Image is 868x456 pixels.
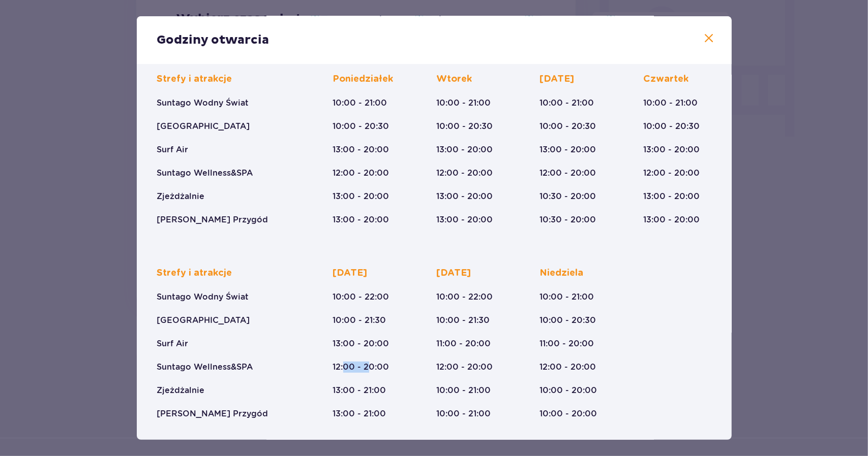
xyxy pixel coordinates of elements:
p: [DATE] [436,267,471,279]
p: Suntago Wellness&SPA [157,362,253,373]
p: Poniedziałek [333,73,394,85]
p: 10:00 - 20:00 [540,408,597,419]
p: 10:00 - 21:00 [436,97,491,109]
p: Suntago Wodny Świat [157,291,249,303]
p: Suntago Wellness&SPA [157,168,253,179]
p: 12:00 - 20:00 [333,362,390,373]
p: 10:00 - 21:00 [436,408,491,419]
p: 11:00 - 20:00 [540,338,594,349]
p: 12:00 - 20:00 [643,168,700,179]
p: Strefy i atrakcje [157,267,232,279]
p: 10:00 - 21:30 [333,315,386,326]
p: [DATE] [333,267,368,279]
p: 12:00 - 20:00 [333,168,390,179]
p: 13:00 - 20:00 [333,214,390,225]
p: 12:00 - 20:00 [436,362,493,373]
p: Surf Air [157,338,189,349]
p: 10:00 - 20:00 [540,385,597,396]
p: [PERSON_NAME] Przygód [157,408,268,419]
p: Wtorek [436,73,472,85]
p: 12:00 - 20:00 [436,168,493,179]
p: 10:00 - 22:00 [333,291,390,303]
p: Godziny otwarcia [157,32,270,48]
p: 10:00 - 21:00 [333,97,387,109]
p: 10:30 - 20:00 [540,191,596,202]
p: 10:00 - 21:00 [436,385,491,396]
p: 13:00 - 20:00 [333,338,390,349]
p: 10:00 - 21:00 [540,291,594,303]
p: 13:00 - 20:00 [643,214,700,225]
p: Suntago Wodny Świat [157,97,249,109]
p: Surf Air [157,144,189,155]
p: Strefy i atrakcje [157,73,232,85]
p: 12:00 - 20:00 [540,362,596,373]
p: 13:00 - 20:00 [436,191,493,202]
p: 13:00 - 20:00 [333,191,390,202]
p: 10:00 - 20:30 [643,121,700,132]
p: [DATE] [540,73,575,85]
p: 12:00 - 20:00 [540,168,596,179]
p: 13:00 - 21:00 [333,408,386,419]
p: Czwartek [643,73,689,85]
p: 10:30 - 20:00 [540,214,596,225]
p: Zjeżdżalnie [157,385,205,396]
p: 13:00 - 20:00 [540,144,596,155]
p: 10:00 - 20:30 [333,121,390,132]
p: 10:00 - 20:30 [540,315,596,326]
p: 13:00 - 20:00 [333,144,390,155]
p: 10:00 - 22:00 [436,291,493,303]
p: 10:00 - 20:30 [436,121,493,132]
p: 10:00 - 21:00 [643,97,698,109]
p: [PERSON_NAME] Przygód [157,214,268,225]
p: 13:00 - 20:00 [643,144,700,155]
p: 13:00 - 20:00 [643,191,700,202]
p: 13:00 - 20:00 [436,144,493,155]
p: 10:00 - 21:00 [540,97,594,109]
p: 11:00 - 20:00 [436,338,491,349]
p: 10:00 - 20:30 [540,121,596,132]
p: [GEOGRAPHIC_DATA] [157,315,250,326]
p: Niedziela [540,267,584,279]
p: 10:00 - 21:30 [436,315,490,326]
p: 13:00 - 20:00 [436,214,493,225]
p: 13:00 - 21:00 [333,385,386,396]
p: Zjeżdżalnie [157,191,205,202]
p: [GEOGRAPHIC_DATA] [157,121,250,132]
